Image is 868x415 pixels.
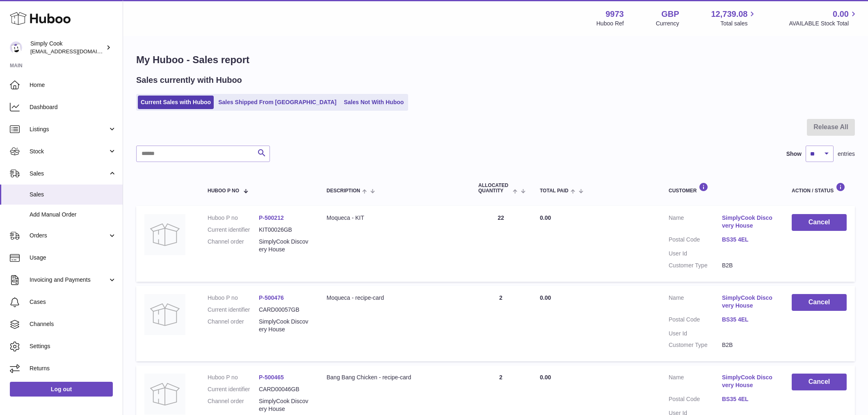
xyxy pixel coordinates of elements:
[259,318,310,333] dd: SimplyCook Discovery House
[669,182,775,194] div: Customer
[596,20,624,27] div: Huboo Ref
[327,188,360,194] span: Description
[540,214,551,221] span: 0.00
[661,9,679,20] strong: GBP
[786,150,802,158] label: Show
[259,294,284,301] a: P-500476
[669,250,722,258] dt: User Id
[259,238,310,253] dd: SimplyCook Discovery House
[669,236,722,246] dt: Postal Code
[30,320,116,328] span: Channels
[208,385,259,393] dt: Current identifier
[259,374,284,381] a: P-500465
[208,318,259,333] dt: Channel order
[30,103,116,111] span: Dashboard
[136,75,242,86] h2: Sales currently with Huboo
[722,341,775,349] dd: B2B
[470,206,532,281] td: 22
[138,96,214,109] a: Current Sales with Huboo
[30,254,116,262] span: Usage
[722,294,775,310] a: SimplyCook Discovery House
[669,214,722,232] dt: Name
[656,20,679,27] div: Currency
[208,214,259,222] dt: Huboo P no
[10,382,113,397] a: Log out
[327,214,462,222] div: Moqueca - KIT
[722,316,775,324] a: BS35 4EL
[30,298,116,306] span: Cases
[720,20,757,27] span: Total sales
[259,306,310,314] dd: CARD00057GB
[208,238,259,253] dt: Channel order
[792,374,847,390] button: Cancel
[208,226,259,234] dt: Current identifier
[30,276,108,284] span: Invoicing and Payments
[540,294,551,301] span: 0.00
[722,395,775,403] a: BS35 4EL
[30,125,108,133] span: Listings
[30,81,116,89] span: Home
[208,294,259,302] dt: Huboo P no
[144,214,185,255] img: no-photo.jpg
[30,170,108,178] span: Sales
[722,262,775,269] dd: B2B
[722,214,775,230] a: SimplyCook Discovery House
[215,96,339,109] a: Sales Shipped From [GEOGRAPHIC_DATA]
[669,294,722,312] dt: Name
[789,9,858,27] a: 0.00 AVAILABLE Stock Total
[208,188,239,194] span: Huboo P no
[792,294,847,311] button: Cancel
[10,41,22,54] img: internalAdmin-9973@internal.huboo.com
[722,374,775,389] a: SimplyCook Discovery House
[30,211,116,219] span: Add Manual Order
[259,226,310,234] dd: KIT00026GB
[833,9,849,20] span: 0.00
[341,96,407,109] a: Sales Not With Huboo
[669,262,722,269] dt: Customer Type
[30,40,104,55] div: Simply Cook
[208,397,259,413] dt: Channel order
[327,294,462,302] div: Moqueca - recipe-card
[838,150,855,158] span: entries
[478,183,511,194] span: ALLOCATED Quantity
[669,395,722,405] dt: Postal Code
[30,365,116,372] span: Returns
[470,286,532,361] td: 2
[711,9,747,20] span: 12,739.08
[30,48,121,55] span: [EMAIL_ADDRESS][DOMAIN_NAME]
[540,374,551,381] span: 0.00
[540,188,569,194] span: Total paid
[669,330,722,337] dt: User Id
[259,385,310,393] dd: CARD00046GB
[208,306,259,314] dt: Current identifier
[30,232,108,239] span: Orders
[669,316,722,326] dt: Postal Code
[792,214,847,231] button: Cancel
[711,9,757,27] a: 12,739.08 Total sales
[30,148,108,155] span: Stock
[30,342,116,350] span: Settings
[259,397,310,413] dd: SimplyCook Discovery House
[136,53,855,66] h1: My Huboo - Sales report
[669,374,722,391] dt: Name
[605,9,624,20] strong: 9973
[792,182,847,194] div: Action / Status
[259,214,284,221] a: P-500212
[789,20,858,27] span: AVAILABLE Stock Total
[144,294,185,335] img: no-photo.jpg
[30,191,116,198] span: Sales
[669,341,722,349] dt: Customer Type
[327,374,462,381] div: Bang Bang Chicken - recipe-card
[144,374,185,415] img: no-photo.jpg
[208,374,259,381] dt: Huboo P no
[722,236,775,244] a: BS35 4EL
